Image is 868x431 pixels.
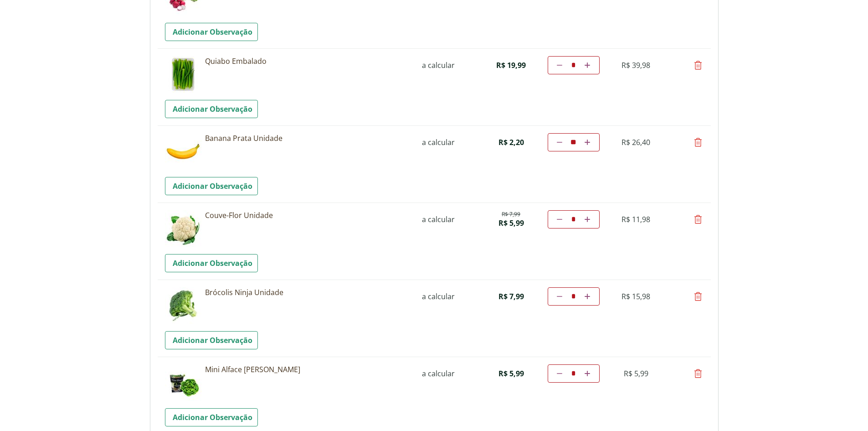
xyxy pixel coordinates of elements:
span: R$ 39,98 [621,60,650,70]
a: Adicionar Observação [165,254,258,272]
img: Quiabo Embalado [165,56,201,93]
span: R$ 7,99 [498,291,524,301]
span: a calcular [422,137,455,147]
img: Banana Prata Unidade [165,133,201,170]
span: a calcular [422,369,455,379]
span: R$ 15,98 [621,291,650,301]
span: R$ 19,99 [496,60,526,70]
a: Adicionar Observação [165,177,258,195]
img: Brócolis Ninja Unidade [165,287,201,324]
span: R$ 11,98 [621,214,650,224]
img: Mini Alface Lisa Hidrosol [165,364,201,401]
a: Mini Alface [PERSON_NAME] [205,364,406,374]
span: R$ 5,99 [624,369,648,379]
a: Adicionar Observação [165,100,258,118]
a: Couve-Flor Unidade [205,210,406,220]
span: a calcular [422,214,455,224]
a: Adicionar Observação [165,408,258,426]
span: R$ 26,40 [621,137,650,147]
span: R$ 5,99 [498,369,524,379]
img: Couve-Flor Unidade [165,210,201,247]
del: R$ 7,99 [502,211,520,218]
span: a calcular [422,60,455,70]
a: Banana Prata Unidade [205,133,406,143]
a: Brócolis Ninja Unidade [205,287,406,297]
span: R$ 2,20 [498,137,524,147]
span: R$ 5,99 [498,218,524,228]
span: a calcular [422,291,455,301]
a: Quiabo Embalado [205,56,406,66]
a: Adicionar Observação [165,331,258,349]
a: Adicionar Observação [165,23,258,41]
